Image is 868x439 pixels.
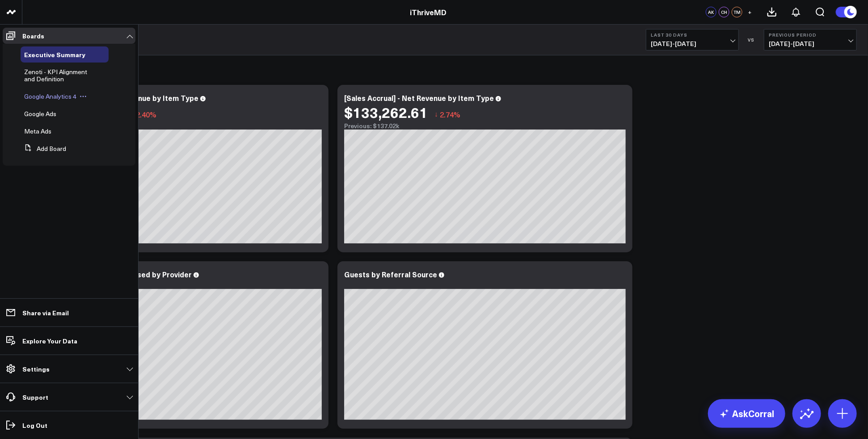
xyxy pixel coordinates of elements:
[22,393,48,401] p: Support
[410,7,447,17] a: iThriveMD
[651,40,734,47] span: [DATE] - [DATE]
[21,141,66,157] button: Add Board
[646,29,739,50] button: Last 30 Days[DATE]-[DATE]
[24,92,76,100] span: Google Analytics 4
[344,104,428,120] div: $133,262.61
[24,127,51,135] span: Meta Ads
[651,32,734,38] b: Last 30 Days
[434,109,438,120] span: ↓
[748,9,752,15] span: +
[769,40,852,47] span: [DATE] - [DATE]
[440,109,460,119] span: 2.74%
[344,93,494,103] div: [Sales Accrual] - Net Revenue by Item Type
[3,417,135,433] a: Log Out
[24,68,99,83] a: Zenoti - KPI Alignment and Definition
[706,7,716,17] div: AK
[743,37,759,42] div: VS
[745,7,755,17] button: +
[344,122,626,130] div: Previous: $137.02k
[719,7,729,17] div: CH
[22,309,69,316] p: Share via Email
[24,128,51,135] a: Meta Ads
[22,32,44,39] p: Boards
[24,110,56,117] a: Google Ads
[708,399,785,428] a: AskCorral
[769,32,852,38] b: Previous Period
[24,50,85,59] span: Executive Summary
[24,93,76,100] a: Google Analytics 4
[24,109,56,118] span: Google Ads
[732,7,742,17] div: TM
[24,51,85,58] a: Executive Summary
[24,67,87,83] span: Zenoti - KPI Alignment and Definition
[40,122,322,130] div: Previous: $270.54k
[22,422,47,429] p: Log Out
[22,365,50,372] p: Settings
[344,269,437,279] div: Guests by Referral Source
[764,29,857,50] button: Previous Period[DATE]-[DATE]
[136,109,156,119] span: 2.40%
[22,337,77,344] p: Explore Your Data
